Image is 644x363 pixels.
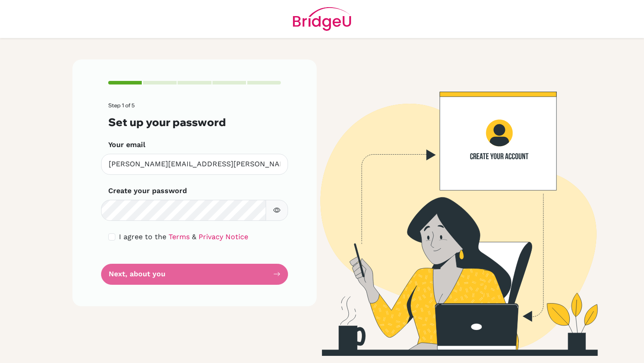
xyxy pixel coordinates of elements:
input: Insert your email* [101,154,288,175]
a: Terms [169,232,190,241]
h3: Set up your password [108,116,281,129]
span: & [192,232,196,241]
label: Your email [108,139,145,150]
span: Step 1 of 5 [108,102,135,109]
span: I agree to the [119,232,166,241]
a: Privacy Notice [199,232,248,241]
label: Create your password [108,186,187,196]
